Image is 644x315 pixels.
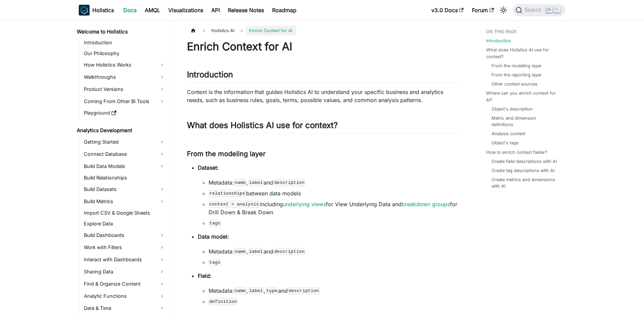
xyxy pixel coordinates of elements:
a: Create metrics and dimensions with AI [492,176,559,189]
code: tags [209,220,221,226]
b: Holistics [92,6,114,14]
a: Other context sources [492,81,538,87]
a: Release Notes [224,5,268,16]
code: label [248,179,264,186]
a: How to enrich context faster? [486,149,547,155]
a: HolisticsHolistics [79,5,114,16]
li: between data models [209,189,459,197]
code: type [265,287,278,294]
code: description [273,248,305,255]
code: label [248,287,264,294]
li: Metadata: , and [209,247,459,256]
a: v3.0 Docs [427,5,468,16]
a: Create field descriptions with AI [492,158,557,165]
a: What does Holistics AI use for context? [486,47,562,59]
li: Metadata: , , and [209,287,459,295]
a: Getting Started [82,137,167,147]
h2: What does Holistics AI use for context? [187,120,459,133]
a: Introduction [82,38,167,47]
span: Enrich Context for AI [246,26,296,35]
a: underlying views [283,201,326,208]
a: Explore Data [82,219,167,228]
code: label [248,248,264,255]
code: name [234,179,247,186]
h1: Enrich Context for AI [187,40,459,53]
span: Holistics AI [208,26,238,35]
a: Metric and dimension definitions [492,115,559,128]
a: From the modeling layer [492,63,542,69]
code: tags [209,259,221,266]
code: name [234,248,247,255]
code: definition [209,298,238,305]
a: Work with Filters [82,242,167,253]
li: including for View Underlying Data and for Drill Down & Break Down [209,200,459,216]
nav: Docs sidebar [72,20,173,315]
a: Build Dashboards [82,230,167,241]
a: Docs [119,5,141,16]
a: Object's tags [492,140,519,146]
kbd: K [554,7,560,13]
a: Sharing Data [82,266,167,277]
a: breakdown groups [402,201,450,208]
nav: Breadcrumbs [187,26,459,35]
a: Create tag descriptions with AI [492,167,554,174]
a: From the reporting layer [492,72,542,78]
a: Playground [82,108,167,118]
p: Context is the information that guides Holistics AI to understand your specific business and anal... [187,88,459,104]
a: Build Metrics [82,196,167,207]
a: API [207,5,224,16]
a: Analytic Functions [82,291,167,301]
code: name [234,287,247,294]
a: Home page [187,26,200,35]
li: Metadata: , and [209,178,459,187]
a: Roadmap [268,5,301,16]
a: Build Datasets [82,184,167,195]
a: Connect Database [82,149,167,160]
a: Visualizations [164,5,207,16]
code: description [288,287,320,294]
code: relationships [209,190,246,197]
a: Date & Time [82,303,167,314]
a: Analysis context [492,130,525,137]
a: AMQL [141,5,164,16]
strong: Data model: [198,233,229,240]
a: Analytics Development [75,126,167,135]
a: Where can you enrich context for AI? [486,90,562,103]
a: Forum [468,5,498,16]
a: Coming From Other BI Tools [82,96,167,107]
h3: From the modeling layer [187,150,459,158]
a: Our Philosophy [82,49,167,58]
a: Build Data Models [82,161,167,172]
code: description [273,179,305,186]
a: Product Versions [82,84,167,95]
a: Build Relationships [82,173,167,183]
a: Welcome to Holistics [75,27,167,37]
img: Holistics [79,5,90,16]
h2: Introduction [187,70,459,82]
a: Import CSV & Google Sheets [82,208,167,218]
strong: Dataset: [198,164,219,171]
a: Find & Organize Content [82,278,167,289]
a: Walkthroughs [82,72,167,82]
a: Interact with Dashboards [82,254,167,265]
a: Introduction [486,38,511,44]
strong: Field: [198,272,212,279]
button: Switch between dark and light mode (currently light mode) [498,5,509,16]
code: context > analysis [209,201,260,208]
span: Search [522,7,546,13]
a: How Holistics Works [82,59,167,70]
a: Object's description [492,106,533,112]
button: Search (Ctrl+K) [513,4,565,16]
